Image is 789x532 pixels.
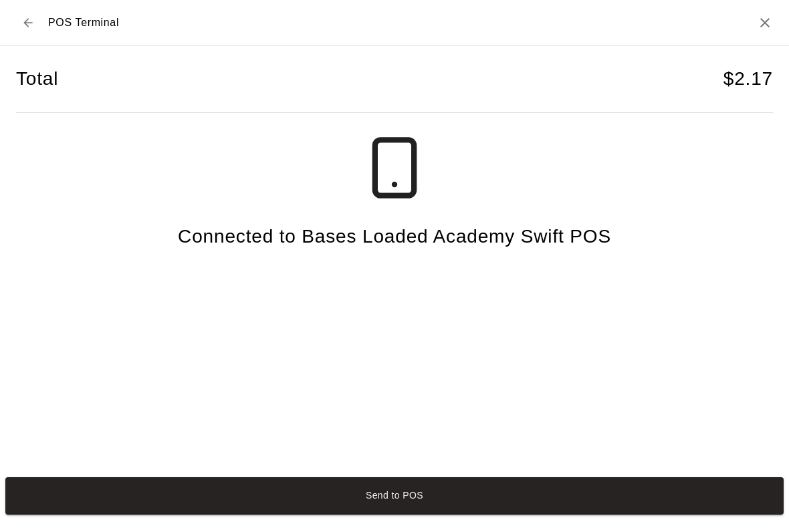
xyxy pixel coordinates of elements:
h4: $ 2.17 [723,68,773,91]
div: POS Terminal [16,11,119,35]
button: Send to POS [5,477,784,515]
h4: Connected to Bases Loaded Academy Swift POS [178,225,611,249]
h4: Total [16,68,58,91]
button: Close [757,15,773,31]
button: Back to checkout [16,11,40,35]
